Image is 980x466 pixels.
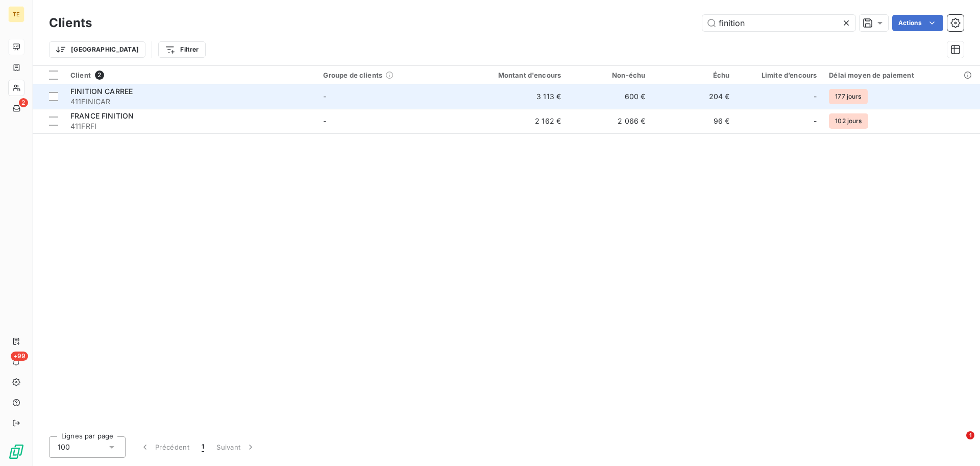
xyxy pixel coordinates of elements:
[323,92,326,101] span: -
[158,41,205,58] button: Filtrer
[651,84,736,109] td: 204 €
[49,41,145,58] button: [GEOGRAPHIC_DATA]
[202,442,204,452] span: 1
[70,97,311,107] span: 411FINICAR
[742,71,817,79] div: Limite d’encours
[814,91,817,102] span: -
[195,436,210,458] button: 1
[49,14,92,32] h3: Clients
[95,71,104,80] span: 2
[323,71,382,79] span: Groupe de clients
[892,15,943,31] button: Actions
[454,84,567,109] td: 3 113 €
[70,71,91,79] span: Client
[70,111,134,120] span: FRANCE FINITION
[829,113,868,129] span: 102 jours
[19,98,28,107] span: 2
[814,116,817,126] span: -
[58,442,70,452] span: 100
[323,116,326,125] span: -
[70,121,311,131] span: 411FRFI
[134,436,195,458] button: Précédent
[829,89,867,104] span: 177 jours
[567,84,651,109] td: 600 €
[657,71,729,79] div: Échu
[8,6,24,22] div: TE
[702,15,855,31] input: Rechercher
[8,444,24,460] img: Logo LeanPay
[454,109,567,133] td: 2 162 €
[460,71,561,79] div: Montant d'encours
[966,431,974,439] span: 1
[11,352,28,361] span: +99
[651,109,736,133] td: 96 €
[945,431,970,456] iframe: Intercom live chat
[210,436,262,458] button: Suivant
[70,87,133,96] span: FINITION CARREE
[567,109,651,133] td: 2 066 €
[829,71,974,79] div: Délai moyen de paiement
[573,71,645,79] div: Non-échu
